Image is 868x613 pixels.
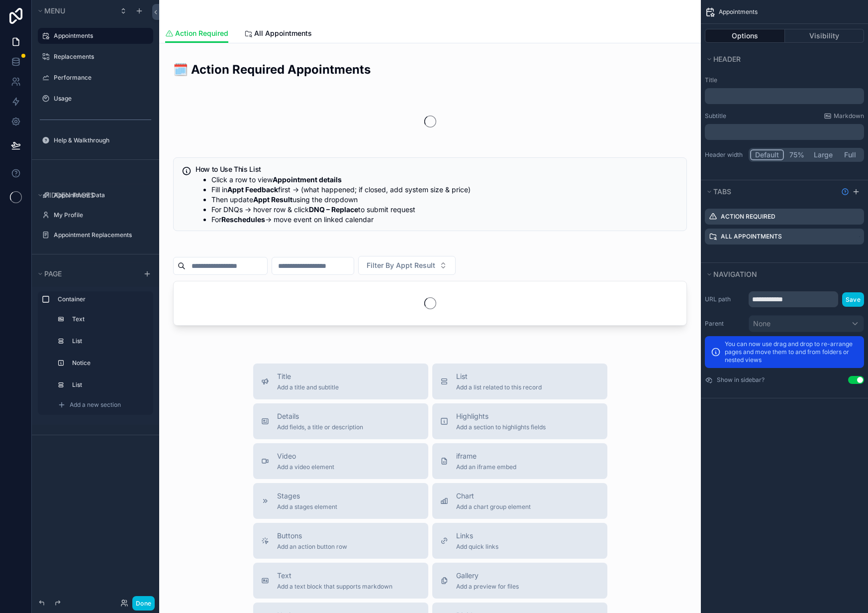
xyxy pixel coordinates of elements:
[432,443,607,479] button: iframeAdd an iframe embed
[72,337,143,345] label: List
[54,136,147,144] label: Help & Walkthrough
[721,213,775,221] label: Action Required
[253,443,428,479] button: VideoAdd a video element
[277,503,337,511] span: Add a stages element
[456,571,519,581] span: Gallery
[456,411,546,421] span: Highlights
[253,364,428,399] button: TitleAdd a title and subtitle
[842,292,864,307] button: Save
[753,319,771,329] span: None
[705,124,864,140] div: scrollable content
[749,315,864,332] button: None
[36,188,149,202] button: Hidden pages
[432,364,607,399] button: ListAdd a list related to this record
[54,211,147,219] label: My Profile
[785,29,865,43] button: Visibility
[58,295,145,303] label: Container
[705,76,864,84] label: Title
[456,383,542,391] span: Add a list related to this record
[54,74,147,82] label: Performance
[456,491,531,501] span: Chart
[809,149,837,160] button: Large
[175,28,228,38] span: Action Required
[824,112,864,120] a: Markdown
[834,112,864,120] span: Markdown
[456,371,542,381] span: List
[456,583,519,591] span: Add a preview for files
[54,53,147,61] label: Replacements
[719,8,758,16] span: Appointments
[44,6,65,15] span: Menu
[277,583,392,591] span: Add a text block that supports markdown
[253,523,428,559] button: ButtonsAdd an action button row
[72,359,143,367] label: Notice
[705,112,726,120] label: Subtitle
[277,543,347,551] span: Add an action button row
[705,320,745,328] label: Parent
[54,191,147,199] label: Appointment Data
[705,88,864,104] div: scrollable content
[456,531,498,541] span: Links
[132,596,155,611] button: Done
[456,503,531,511] span: Add a chart group element
[277,411,363,421] span: Details
[784,149,809,160] button: 75%
[841,188,849,196] svg: Show help information
[277,491,337,501] span: Stages
[254,28,312,38] span: All Appointments
[244,24,312,44] a: All Appointments
[705,295,745,303] label: URL path
[253,483,428,519] button: StagesAdd a stages element
[70,401,121,409] span: Add a new section
[277,571,392,581] span: Text
[721,233,782,241] label: All Appointments
[277,463,334,471] span: Add a video element
[717,376,765,384] label: Show in sidebar?
[277,371,339,381] span: Title
[432,403,607,439] button: HighlightsAdd a section to highlights fields
[456,463,516,471] span: Add an iframe embed
[54,95,147,103] label: Usage
[456,423,546,431] span: Add a section to highlights fields
[277,383,339,391] span: Add a title and subtitle
[705,267,858,281] button: Navigation
[72,315,143,323] label: Text
[456,451,516,461] span: iframe
[277,451,334,461] span: Video
[432,563,607,599] button: GalleryAdd a preview for files
[725,340,858,364] p: You can now use drag and drop to re-arrange pages and move them to and from folders or nested views
[165,24,228,43] a: Action Required
[44,269,62,278] span: Page
[456,543,498,551] span: Add quick links
[54,231,147,239] label: Appointment Replacements
[253,563,428,599] button: TextAdd a text block that supports markdown
[277,531,347,541] span: Buttons
[713,187,731,196] span: Tabs
[432,483,607,519] button: ChartAdd a chart group element
[32,287,159,425] div: scrollable content
[277,423,363,431] span: Add fields, a title or description
[432,523,607,559] button: LinksAdd quick links
[713,270,757,278] span: Navigation
[750,149,784,160] button: Default
[36,4,113,18] button: Menu
[72,381,143,389] label: List
[253,403,428,439] button: DetailsAdd fields, a title or description
[713,55,741,63] span: Header
[705,151,745,159] label: Header width
[54,32,147,40] label: Appointments
[36,267,137,281] button: Page
[837,149,863,160] button: Full
[705,29,785,43] button: Options
[705,185,837,199] button: Tabs
[705,52,858,66] button: Header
